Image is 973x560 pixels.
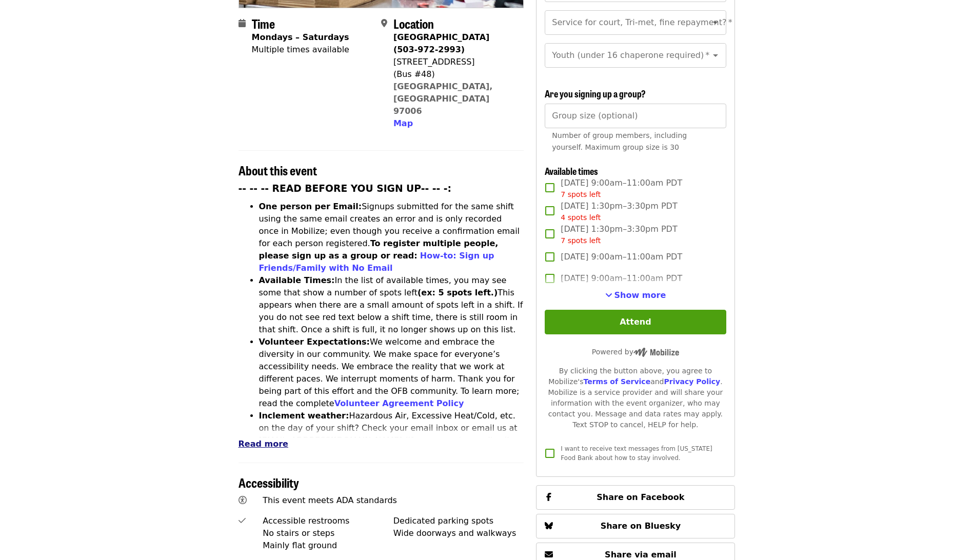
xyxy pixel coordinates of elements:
[605,289,666,302] button: See more timeslots
[259,275,335,285] strong: Available Times:
[239,18,246,28] i: calendar icon
[263,539,393,552] div: Mainly flat ground
[239,495,247,505] i: universal-access icon
[545,366,726,430] div: By clicking the button above, you agree to Mobilize's and . Mobilize is a service provider and wi...
[239,438,288,450] button: Read more
[259,251,494,273] a: How-to: Sign up Friends/Family with No Email
[393,68,515,81] div: (Bus #48)
[561,223,677,246] span: [DATE] 1:30pm–3:30pm PDT
[381,18,387,28] i: map-marker-alt icon
[393,118,413,128] span: Map
[536,514,734,538] button: Share on Bluesky
[393,14,434,32] span: Location
[252,32,349,42] strong: Mondays – Saturdays
[263,495,397,505] span: This event meets ADA standards
[552,131,687,151] span: Number of group members, including yourself. Maximum group size is 30
[239,473,299,491] span: Accessibility
[561,190,601,198] span: 7 spots left
[561,177,682,200] span: [DATE] 9:00am–11:00am PDT
[664,377,720,386] a: Privacy Policy
[259,337,370,347] strong: Volunteer Expectations:
[259,336,524,410] li: We welcome and embrace the diversity in our community. We make space for everyone’s accessibility...
[583,377,650,386] a: Terms of Service
[545,310,726,334] button: Attend
[259,274,524,336] li: In the list of available times, you may see some that show a number of spots left This appears wh...
[708,48,723,63] button: Open
[393,32,489,54] strong: [GEOGRAPHIC_DATA] (503-972-2993)
[252,14,275,32] span: Time
[561,213,601,222] span: 4 spots left
[601,521,681,531] span: Share on Bluesky
[259,202,362,211] strong: One person per Email:
[393,527,524,539] div: Wide doorways and walkways
[633,348,679,357] img: Powered by Mobilize
[334,398,464,408] a: Volunteer Agreement Policy
[263,527,393,539] div: No stairs or steps
[418,288,498,297] strong: (ex: 5 spots left.)
[605,550,677,559] span: Share via email
[259,411,349,421] strong: Inclement weather:
[545,104,726,128] input: [object Object]
[239,439,288,449] span: Read more
[263,515,393,527] div: Accessible restrooms
[239,183,452,194] strong: -- -- -- READ BEFORE YOU SIGN UP-- -- -:
[545,164,598,177] span: Available times
[545,87,646,100] span: Are you signing up a group?
[561,200,677,223] span: [DATE] 1:30pm–3:30pm PDT
[393,117,413,130] button: Map
[259,410,524,471] li: Hazardous Air, Excessive Heat/Cold, etc. on the day of your shift? Check your email inbox or emai...
[614,290,666,300] span: Show more
[561,272,682,285] span: [DATE] 9:00am–11:00am PDT
[259,238,499,261] strong: To register multiple people, please sign up as a group or read:
[393,515,524,527] div: Dedicated parking spots
[393,82,493,116] a: [GEOGRAPHIC_DATA], [GEOGRAPHIC_DATA] 97006
[597,492,684,502] span: Share on Facebook
[393,56,515,68] div: [STREET_ADDRESS]
[239,516,246,526] i: check icon
[239,161,317,179] span: About this event
[561,445,712,462] span: I want to receive text messages from [US_STATE] Food Bank about how to stay involved.
[259,201,524,274] li: Signups submitted for the same shift using the same email creates an error and is only recorded o...
[708,15,723,30] button: Open
[536,485,734,510] button: Share on Facebook
[561,251,682,263] span: [DATE] 9:00am–11:00am PDT
[252,44,349,56] div: Multiple times available
[592,348,679,356] span: Powered by
[561,236,601,245] span: 7 spots left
